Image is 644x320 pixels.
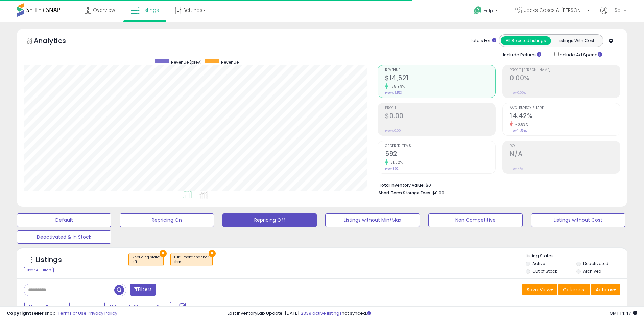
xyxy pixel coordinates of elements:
[17,230,111,244] button: Deactivated & In Stock
[532,261,545,266] label: Active
[510,112,620,121] h2: 14.42%
[531,213,625,227] button: Listings without Cost
[563,286,584,293] span: Columns
[591,284,620,295] button: Actions
[385,112,495,121] h2: $0.00
[583,268,601,274] label: Archived
[379,182,425,188] b: Total Inventory Value:
[93,7,115,14] span: Overview
[470,38,496,44] div: Totals For
[88,310,117,316] a: Privacy Policy
[17,213,111,227] button: Default
[510,167,523,171] small: Prev: N/A
[221,59,239,65] span: Revenue
[469,1,504,22] a: Help
[583,261,609,266] label: Deactivated
[385,129,401,133] small: Prev: $0.00
[209,250,216,257] button: ×
[474,6,482,15] i: Get Help
[494,50,549,58] div: Include Returns
[513,122,528,127] small: -0.83%
[510,129,527,133] small: Prev: 14.54%
[36,255,62,265] h5: Listings
[510,144,620,148] span: ROI
[510,91,526,95] small: Prev: 0.00%
[174,260,209,264] div: fbm
[130,284,156,296] button: Filters
[7,310,31,316] strong: Copyright
[388,160,403,165] small: 51.02%
[510,150,620,159] h2: N/A
[432,190,444,196] span: $0.00
[484,8,493,14] span: Help
[510,68,620,72] span: Profit [PERSON_NAME]
[385,74,495,83] h2: $14,521
[132,255,160,265] span: Repricing state :
[510,106,620,110] span: Avg. Buybox Share
[24,267,54,273] div: Clear All Filters
[174,255,209,265] span: Fulfillment channel :
[385,91,402,95] small: Prev: $6,153
[325,213,420,227] button: Listings without Min/Max
[385,150,495,159] h2: 592
[549,50,613,58] div: Include Ad Spend
[522,284,557,295] button: Save View
[385,106,495,110] span: Profit
[609,7,622,14] span: Hi Sol
[385,167,399,171] small: Prev: 392
[141,7,159,14] span: Listings
[524,7,585,14] span: Jacks Cases & [PERSON_NAME]'s Closet
[610,310,637,316] span: 2025-08-13 14:47 GMT
[222,213,317,227] button: Repricing Off
[379,190,431,196] b: Short Term Storage Fees:
[551,36,601,45] button: Listings With Cost
[160,250,167,257] button: ×
[526,253,627,259] p: Listing States:
[501,36,551,45] button: All Selected Listings
[34,36,79,47] h5: Analytics
[385,144,495,148] span: Ordered Items
[132,260,160,264] div: off
[558,284,590,295] button: Columns
[301,310,342,316] a: 2339 active listings
[532,268,557,274] label: Out of Stock
[385,68,495,72] span: Revenue
[228,310,637,317] div: Last InventoryLab Update: [DATE], not synced.
[120,213,214,227] button: Repricing On
[379,180,615,189] li: $0
[7,310,117,317] div: seller snap | |
[510,74,620,83] h2: 0.00%
[600,7,626,22] a: Hi Sol
[388,84,405,89] small: 135.99%
[58,310,87,316] a: Terms of Use
[171,59,202,65] span: Revenue (prev)
[428,213,523,227] button: Non Competitive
